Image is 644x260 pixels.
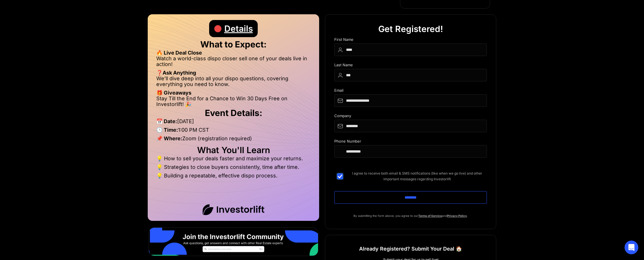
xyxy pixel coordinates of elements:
[156,173,311,179] li: 💡 Building a repeatable, effective dispo process.
[156,164,311,173] li: 💡 Strategies to close buyers consistently, time after time.
[334,63,487,69] div: Last Name
[205,108,262,118] strong: Event Details:
[200,39,267,49] strong: What to Expect:
[334,114,487,120] div: Company
[334,37,487,43] div: First Name
[378,20,443,37] div: Get Registered!
[156,90,191,96] strong: 🎁 Giveaways
[156,76,311,90] li: We’ll dive deep into all your dispo questions, covering everything you need to know.
[156,50,202,56] strong: 🔥 Live Deal Close
[156,118,177,124] strong: 📅 Date:
[156,119,311,127] li: [DATE]
[156,156,311,164] li: 💡 How to sell your deals faster and maximize your returns.
[156,127,311,136] li: 1:00 PM CST
[156,56,311,70] li: Watch a world-class dispo closer sell one of your deals live in action!
[347,171,487,182] span: I agree to receive both email & SMS notifications (like when we go live) and other important mess...
[334,37,487,213] form: DIspo Day Main Form
[156,136,311,144] li: Zoom (registration required)
[334,88,487,94] div: Email
[156,96,311,107] li: Stay Till the End for a Chance to Win 30 Days Free on Investorlift! 🎉
[334,213,487,219] p: By submitting the form above, you agree to our and .
[156,135,182,141] strong: 📌 Where:
[156,127,178,133] strong: 🕒 Time:
[447,214,467,217] a: Privacy Policy
[334,139,487,145] div: Phone Number
[156,147,311,153] h2: What You'll Learn
[625,241,638,254] div: Open Intercom Messenger
[224,20,253,37] div: Details
[156,70,196,76] strong: ❓Ask Anything
[418,214,442,217] a: Terms of Service
[359,244,462,254] h1: Already Registered? Submit Your Deal 🏠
